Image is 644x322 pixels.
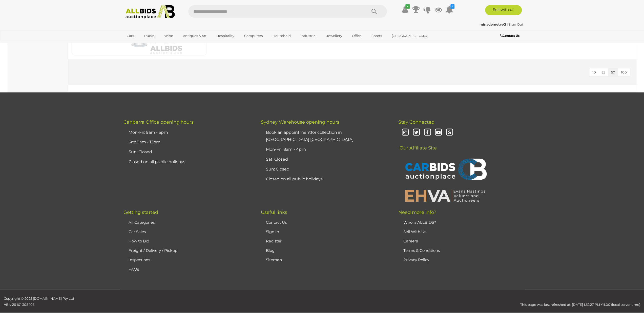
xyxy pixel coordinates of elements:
i: Google [445,128,454,137]
span: 50 [611,70,615,74]
button: 50 [608,68,618,76]
li: Closed on all public holidays. [127,157,248,167]
a: Contact Us [266,220,287,225]
a: Terms & Conditions [403,248,440,253]
a: ✔ [401,5,409,14]
span: 25 [602,70,605,74]
a: Sell With Us [403,229,426,234]
a: All Categories [129,220,155,225]
div: This page was last refreshed at: [DATE] 1:52:27 PM +11:00 (local server time) [161,296,644,308]
a: Cars [123,32,137,40]
a: Trucks [140,32,158,40]
img: Allbids.com.au [123,5,178,19]
button: 10 [589,68,599,76]
li: Sat: 9am - 12pm [127,137,248,147]
a: Sports [368,32,385,40]
i: Instagram [401,128,410,137]
a: How to Bid [129,239,149,243]
a: Careers [403,239,418,243]
a: Sign Out [509,22,523,26]
a: Who is ALLBIDS? [403,220,436,225]
b: Contact Us [500,34,519,37]
span: Need more info? [398,210,436,215]
img: EHVA | Evans Hastings Valuers and Auctioneers [402,189,488,202]
span: Canberra Office opening hours [123,119,194,125]
u: Book an appointment [266,130,311,135]
a: Contact Us [500,33,521,39]
i: Twitter [412,128,421,137]
span: Stay Connected [398,119,434,125]
a: Sell with us [485,5,522,15]
a: Blog [266,248,275,253]
a: Antiques & Art [180,32,210,40]
a: [GEOGRAPHIC_DATA] [388,32,431,40]
li: Mon-Fri: 9am - 5pm [127,128,248,138]
a: Car Sales [129,229,146,234]
i: Youtube [434,128,443,137]
a: Jewellery [323,32,345,40]
a: Wine [161,32,176,40]
li: Closed on all public holidays. [265,174,386,184]
a: Register [266,239,282,243]
a: 2 [446,5,453,14]
a: Household [269,32,294,40]
li: Mon-Fri: 8am - 4pm [265,145,386,155]
a: Sitemap [266,257,282,262]
span: | [507,22,508,26]
i: ✔ [405,4,410,9]
button: 100 [618,68,630,76]
strong: minademetry [480,22,506,26]
a: Office [349,32,365,40]
a: FAQs [129,267,139,272]
button: Search [362,5,387,18]
a: Computers [241,32,266,40]
a: Privacy Policy [403,257,429,262]
i: 2 [450,4,454,9]
img: CARBIDS Auctionplace [402,153,488,187]
span: Sydney Warehouse opening hours [261,119,339,125]
a: Inspections [129,257,150,262]
span: 100 [621,70,627,74]
a: Hospitality [213,32,238,40]
i: Facebook [423,128,432,137]
span: Getting started [123,210,158,215]
a: minademetry [480,22,507,26]
span: Useful links [261,210,287,215]
span: 10 [592,70,596,74]
li: Sat: Closed [265,155,386,164]
span: Our Affiliate Site [398,138,437,151]
li: Sun: Closed [265,164,386,174]
li: Sun: Closed [127,147,248,157]
a: Book an appointmentfor collection in [GEOGRAPHIC_DATA] [GEOGRAPHIC_DATA] [266,130,354,142]
button: 25 [599,68,608,76]
a: Industrial [297,32,320,40]
a: Freight / Delivery / Pickup [129,248,177,253]
a: Sign In [266,229,279,234]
